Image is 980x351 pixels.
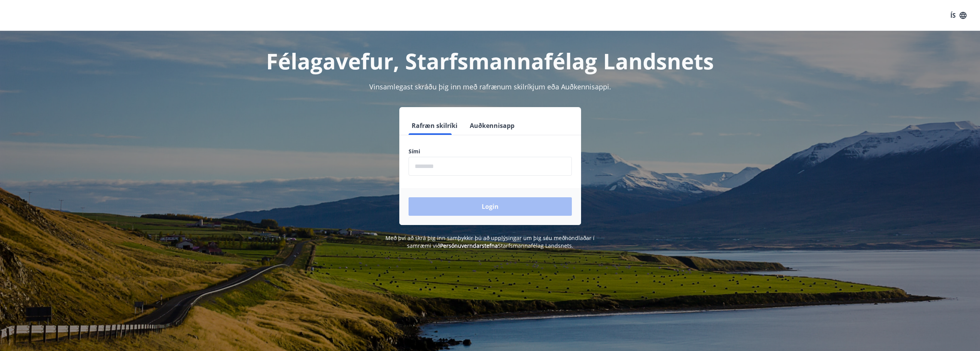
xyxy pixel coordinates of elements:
[385,234,595,249] span: Með því að skrá þig inn samþykkir þú að upplýsingar um þig séu meðhöndlaðar í samræmi við Starfsm...
[467,116,518,135] button: Auðkennisapp
[440,242,498,249] a: Persónuverndarstefna
[409,116,461,135] button: Rafræn skilríki
[409,148,572,155] label: Sími
[222,46,758,76] h1: Félagavefur, Starfsmannafélag Landsnets
[946,8,971,22] button: ÍS
[369,82,611,91] span: Vinsamlegast skráðu þig inn með rafrænum skilríkjum eða Auðkennisappi.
